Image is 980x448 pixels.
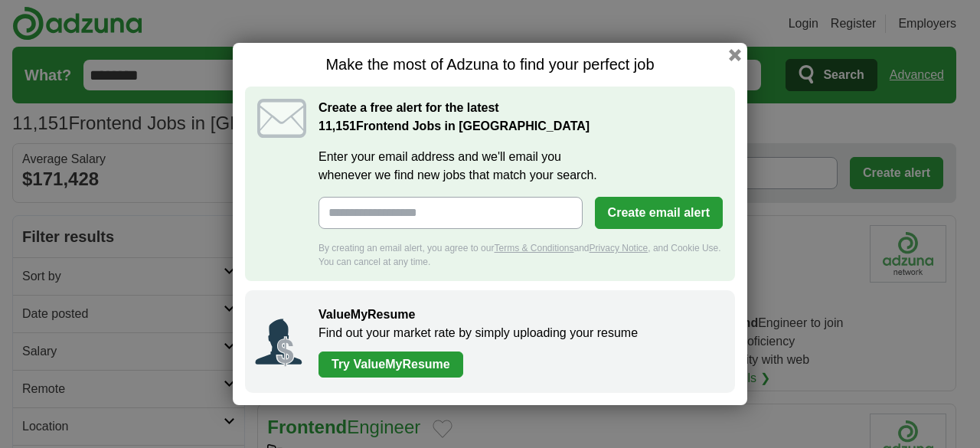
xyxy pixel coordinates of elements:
a: Privacy Notice [590,243,648,253]
p: Find out your market rate by simply uploading your resume [318,324,720,342]
h1: Make the most of Adzuna to find your perfect job [245,55,735,74]
a: Try ValueMyResume [318,352,463,378]
button: Create email alert [595,197,723,229]
h2: Create a free alert for the latest [318,99,723,136]
span: 11,151 [318,117,356,136]
h2: ValueMyResume [318,306,720,324]
div: By creating an email alert, you agree to our and , and Cookie Use. You can cancel at any time. [318,241,723,269]
img: icon_email.svg [257,99,306,138]
a: Terms & Conditions [494,243,573,253]
strong: Frontend Jobs in [GEOGRAPHIC_DATA] [318,119,590,132]
label: Enter your email address and we'll email you whenever we find new jobs that match your search. [318,148,723,185]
